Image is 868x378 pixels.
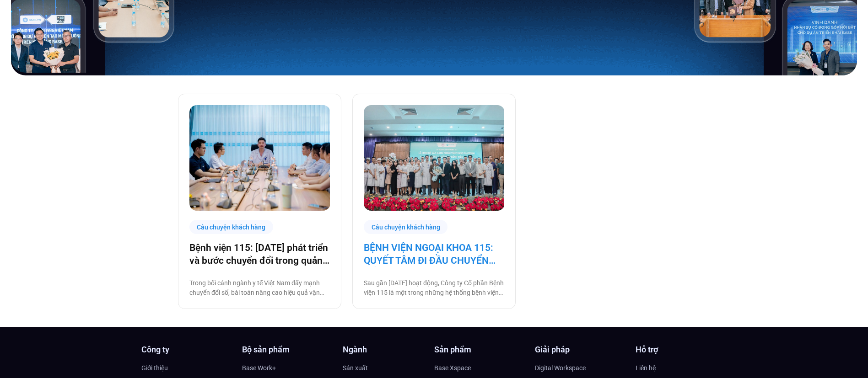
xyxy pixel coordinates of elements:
[141,361,233,375] a: Giới thiệu
[343,361,434,375] a: Sản xuất
[141,346,233,354] h4: Công ty
[636,361,727,375] a: Liên hệ
[343,346,434,354] h4: Ngành
[343,361,368,375] span: Sản xuất
[242,361,276,375] span: Base Work+
[636,361,656,375] span: Liên hệ
[189,278,330,298] p: Trong bối cảnh ngành y tế Việt Nam đẩy mạnh chuyển đổi số, bài toán nâng cao hiệu quả vận hành đa...
[364,241,504,267] a: BỆNH VIỆN NGOẠI KHOA 115: QUYẾT TÂM ĐI ĐẦU CHUYỂN ĐỔI SỐ NGÀNH Y TẾ!
[636,346,727,354] h4: Hỗ trợ
[434,361,526,375] a: Base Xspace
[242,361,334,375] a: Base Work+
[364,220,448,234] div: Câu chuyện khách hàng
[364,278,504,298] p: Sau gần [DATE] hoạt động, Công ty Cổ phần Bệnh viện 115 là một trong những hệ thống bệnh viện ngo...
[434,361,471,375] span: Base Xspace
[434,346,526,354] h4: Sản phẩm
[535,346,626,354] h4: Giải pháp
[535,361,626,375] a: Digital Workspace
[141,361,168,375] span: Giới thiệu
[535,361,586,375] span: Digital Workspace
[189,241,330,267] a: Bệnh viện 115: [DATE] phát triển và bước chuyển đổi trong quản trị bệnh viện tư nhân
[189,220,274,234] div: Câu chuyện khách hàng
[242,346,334,354] h4: Bộ sản phẩm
